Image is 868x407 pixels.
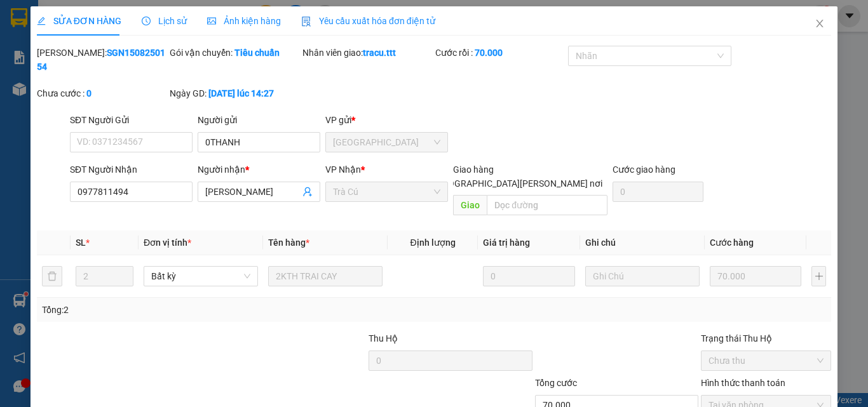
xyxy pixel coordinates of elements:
b: Tiêu chuẩn [234,48,280,58]
div: Cước rồi : [435,46,566,60]
input: 0 [483,266,574,286]
div: Người gửi [198,113,320,127]
div: Gói vận chuyển: [170,46,300,60]
input: Ghi Chú [585,266,700,286]
div: Chưa cước : [37,86,167,100]
b: 0 [86,88,92,98]
label: Cước giao hàng [613,164,675,175]
span: Ảnh kiện hàng [207,16,281,26]
span: Giao hàng [453,164,494,175]
input: Cước giao hàng [613,182,703,202]
span: close [815,18,825,29]
div: VP gửi [325,113,448,127]
span: picture [207,17,216,25]
span: edit [37,17,46,25]
button: plus [811,266,826,286]
span: Tổng cước [535,378,577,388]
input: Dọc đường [487,195,607,215]
span: Định lượng [410,237,455,248]
span: clock-circle [142,17,151,25]
span: Đơn vị tính [144,237,191,248]
span: Tên hàng [268,237,309,248]
div: SĐT Người Gửi [70,113,193,127]
div: [PERSON_NAME]: [37,46,167,74]
span: Chưa thu [709,351,824,370]
span: VP Nhận [325,164,361,175]
span: Lịch sử [142,16,187,26]
div: Người nhận [198,163,320,177]
span: SỬA ĐƠN HÀNG [37,16,121,26]
div: Ngày GD: [170,86,300,100]
b: tracu.ttt [363,48,396,58]
div: Tổng: 2 [42,303,336,317]
span: SL [76,237,86,248]
input: VD: Bàn, Ghế [268,266,383,286]
button: delete [42,266,62,286]
div: Trạng thái Thu Hộ [701,331,831,345]
b: 70.000 [475,48,503,58]
span: Cước hàng [710,237,754,248]
input: 0 [710,266,801,286]
span: [GEOGRAPHIC_DATA][PERSON_NAME] nơi [429,177,607,190]
span: user-add [302,187,313,197]
span: Giá trị hàng [483,237,530,248]
div: SĐT Người Nhận [70,163,193,177]
span: Bất kỳ [151,267,250,286]
b: [DATE] lúc 14:27 [208,88,274,98]
img: icon [301,17,311,27]
span: Trà Cú [333,182,440,201]
button: Close [802,6,837,42]
span: Giao [453,195,487,215]
span: Yêu cầu xuất hóa đơn điện tử [301,16,435,26]
div: Nhân viên giao: [302,46,433,60]
label: Hình thức thanh toán [701,378,785,388]
span: Thu Hộ [369,333,398,344]
th: Ghi chú [580,230,705,255]
span: Sài Gòn [333,133,440,152]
